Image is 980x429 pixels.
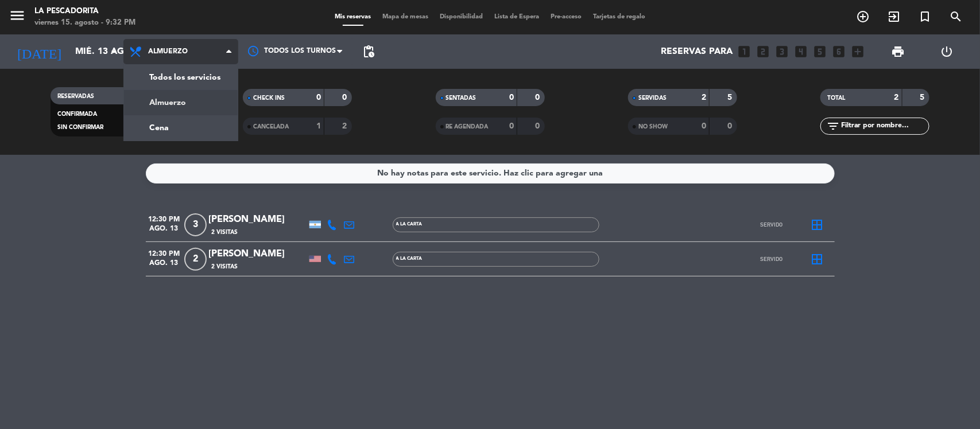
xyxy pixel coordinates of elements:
[811,252,824,266] i: border_all
[920,93,927,102] strong: 5
[949,10,963,24] i: search
[923,34,971,69] div: LOG OUT
[727,93,734,102] strong: 5
[702,93,706,102] strong: 2
[9,7,26,28] button: menu
[509,122,514,130] strong: 0
[535,93,542,102] strong: 0
[343,122,350,130] strong: 2
[9,39,69,64] i: [DATE]
[124,90,238,115] a: Almuerzo
[253,95,285,101] span: CHECK INS
[253,124,289,130] span: CANCELADA
[212,262,238,271] span: 2 Visitas
[509,93,514,102] strong: 0
[661,46,733,57] span: Reservas para
[840,120,929,132] input: Filtrar por nombre...
[377,14,434,20] span: Mapa de mesas
[316,122,321,130] strong: 1
[57,124,103,130] span: SIN CONFIRMAR
[146,225,183,238] span: ago. 13
[148,48,188,56] span: Almuerzo
[34,17,135,29] div: viernes 15. agosto - 9:32 PM
[57,111,97,117] span: CONFIRMADA
[851,44,866,59] i: add_box
[826,119,840,133] i: filter_list
[184,213,207,236] span: 3
[146,259,183,272] span: ago. 13
[489,14,545,20] span: Lista de Espera
[743,213,800,236] button: SERVIDO
[727,122,734,130] strong: 0
[638,95,667,101] span: SERVIDAS
[702,122,706,130] strong: 0
[827,95,845,101] span: TOTAL
[362,45,375,58] span: pending_actions
[212,228,238,237] span: 2 Visitas
[316,93,321,102] strong: 0
[760,221,783,228] span: SERVIDO
[434,14,489,20] span: Disponibilidad
[57,93,94,99] span: RESERVADAS
[446,95,477,101] span: SENTADAS
[794,44,809,59] i: looks_4
[343,93,350,102] strong: 0
[891,45,905,58] span: print
[587,14,651,20] span: Tarjetas de regalo
[396,256,423,261] span: A LA CARTA
[918,10,932,24] i: turned_in_not
[775,44,790,59] i: looks_3
[856,10,870,24] i: add_circle_outline
[832,44,847,59] i: looks_6
[887,10,901,24] i: exit_to_app
[146,246,183,259] span: 12:30 PM
[377,167,603,180] div: No hay notas para este servicio. Haz clic para agregar una
[940,45,954,58] i: power_settings_new
[638,124,668,130] span: NO SHOW
[184,248,207,271] span: 2
[209,212,307,227] div: [PERSON_NAME]
[34,6,135,17] div: La Pescadorita
[760,256,783,262] span: SERVIDO
[894,93,899,102] strong: 2
[756,44,771,59] i: looks_two
[107,45,121,58] i: arrow_drop_down
[743,248,800,271] button: SERVIDO
[396,222,423,227] span: A LA CARTA
[446,124,489,130] span: RE AGENDADA
[209,247,307,262] div: [PERSON_NAME]
[124,115,238,141] a: Cena
[811,218,824,232] i: border_all
[535,122,542,130] strong: 0
[813,44,828,59] i: looks_5
[9,7,26,24] i: menu
[329,14,377,20] span: Mis reservas
[737,44,752,59] i: looks_one
[545,14,587,20] span: Pre-acceso
[146,212,183,225] span: 12:30 PM
[124,65,238,90] a: Todos los servicios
